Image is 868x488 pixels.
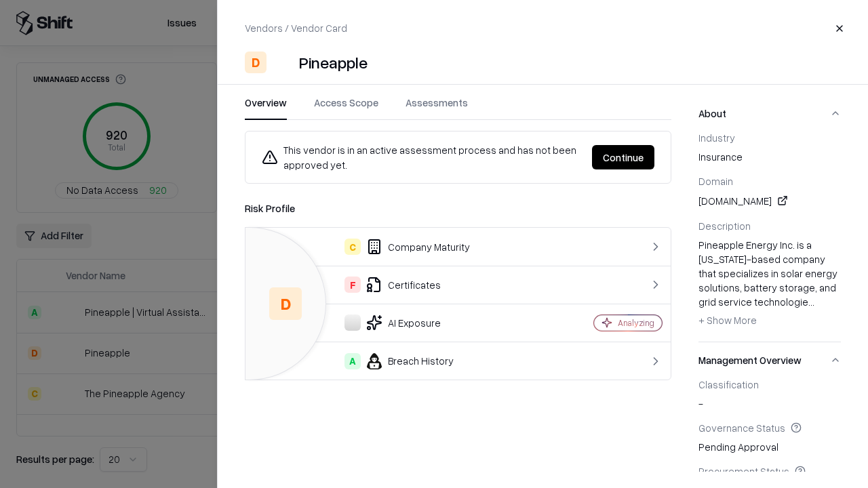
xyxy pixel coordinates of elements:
[698,342,841,378] button: Management Overview
[406,96,468,120] button: Assessments
[245,200,671,216] div: Risk Profile
[256,277,547,293] div: Certificates
[698,131,841,144] div: Industry
[698,314,757,326] span: + Show More
[344,353,361,369] div: A
[314,96,378,120] button: Access Scope
[698,465,841,477] div: Procurement Status
[592,145,654,169] button: Continue
[698,378,841,411] div: -
[698,131,841,342] div: About
[262,142,581,172] div: This vendor is in an active assessment process and has not been approved yet.
[344,277,361,293] div: F
[269,287,302,320] div: D
[245,52,267,73] div: D
[808,296,814,308] span: ...
[272,52,294,73] img: Pineapple
[698,96,841,131] button: About
[698,175,841,187] div: Domain
[256,314,547,331] div: AI Exposure
[256,239,547,255] div: Company Maturity
[698,422,841,434] div: Governance Status
[344,239,361,255] div: C
[245,96,287,120] button: Overview
[256,353,547,369] div: Breach History
[698,378,841,390] div: Classification
[698,220,841,232] div: Description
[299,52,368,73] div: Pineapple
[698,150,841,164] span: insurance
[698,238,841,331] div: Pineapple Energy Inc. is a [US_STATE]-based company that specializes in solar energy solutions, b...
[698,422,841,454] div: Pending Approval
[618,317,654,329] div: Analyzing
[698,192,841,209] div: [DOMAIN_NAME]
[245,21,347,35] p: Vendors / Vendor Card
[698,309,757,331] button: + Show More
